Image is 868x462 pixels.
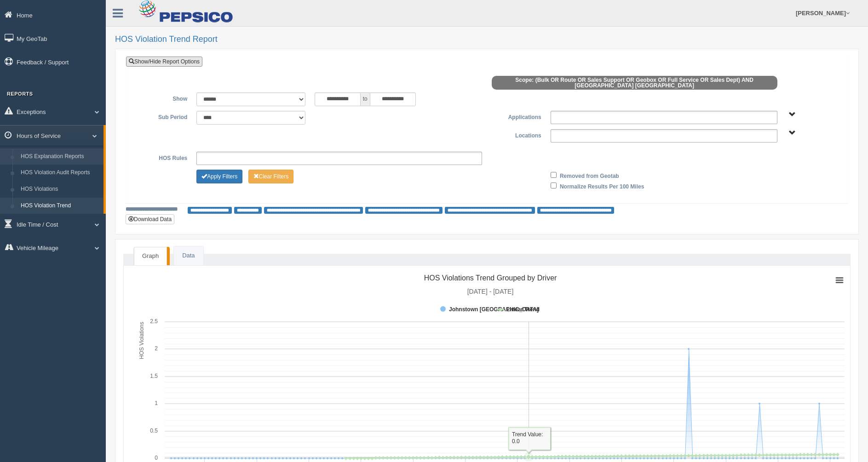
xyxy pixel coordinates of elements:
[155,455,158,461] text: 0
[492,76,777,90] span: Scope: (Bulk OR Route OR Sales Support OR Geobox OR Full Service OR Sales Dept) AND [GEOGRAPHIC_D...
[134,247,167,265] a: Graph
[506,306,540,313] tspan: Linear Trend
[487,111,546,122] label: Applications
[150,373,158,379] text: 1.5
[126,214,174,224] button: Download Data
[17,148,103,165] a: HOS Explanation Reports
[133,152,192,163] label: HOS Rules
[115,35,859,44] h2: HOS Violation Trend Report
[155,400,158,406] text: 1
[133,92,192,103] label: Show
[361,92,370,106] span: to
[150,318,158,325] text: 2.5
[17,165,103,181] a: HOS Violation Audit Reports
[424,274,557,282] tspan: HOS Violations Trend Grouped by Driver
[150,428,158,434] text: 0.5
[487,129,546,140] label: Locations
[560,170,619,181] label: Removed from Geotab
[17,181,103,198] a: HOS Violations
[467,288,514,295] tspan: [DATE] - [DATE]
[248,170,294,183] button: Change Filter Options
[155,345,158,352] text: 2
[138,322,145,359] tspan: HOS Violations
[17,198,103,214] a: HOS Violation Trend
[560,180,644,191] label: Normalize Results Per 100 Miles
[196,170,242,183] button: Change Filter Options
[133,111,192,122] label: Sub Period
[126,57,202,67] a: Show/Hide Report Options
[174,246,203,265] a: Data
[449,306,539,313] tspan: Johnstown [GEOGRAPHIC_DATA]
